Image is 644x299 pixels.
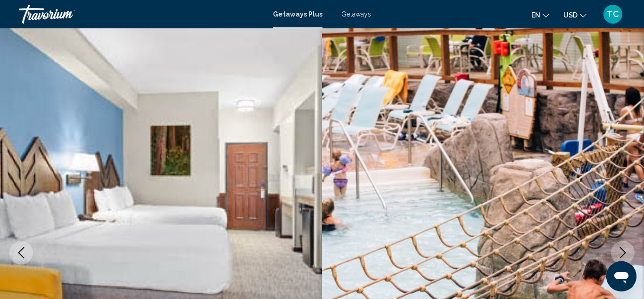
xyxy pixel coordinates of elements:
a: Getaways Plus [273,10,322,18]
button: User Menu [601,4,625,24]
a: Travorium [19,5,264,24]
button: Change language [531,8,549,22]
span: en [531,11,540,19]
button: Previous image [9,241,33,265]
span: USD [563,11,578,19]
button: Change currency [563,8,586,22]
a: Getaways [341,10,371,18]
iframe: Button to launch messaging window [606,261,636,291]
button: Next image [611,241,635,265]
span: TC [607,9,619,19]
